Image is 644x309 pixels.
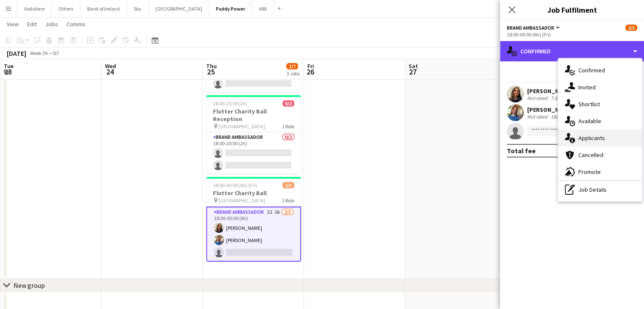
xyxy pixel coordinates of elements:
span: Fri [307,62,314,70]
button: Bank of Ireland [80,0,127,17]
span: Week 39 [28,50,49,56]
div: 3 Jobs [287,70,300,77]
span: Comms [66,20,86,28]
a: Comms [63,19,89,30]
app-card-role: Brand Ambassador0/218:00-20:00 (2h) [206,132,301,174]
button: [GEOGRAPHIC_DATA] [149,0,209,17]
div: Promote [558,163,642,180]
span: 24 [104,67,116,77]
div: [DATE] [7,49,26,58]
div: IST [53,50,59,56]
span: Thu [206,62,217,70]
div: Not rated [527,95,549,101]
button: Vodafone [17,0,52,17]
span: 1 Role [282,197,294,204]
div: Confirmed [558,62,642,79]
h3: Flutter Charity Ball Reception [206,108,301,123]
span: Edit [27,20,37,28]
a: Edit [24,19,40,30]
div: Confirmed [500,41,644,61]
div: Job Details [558,181,642,198]
div: Applicants [558,130,642,146]
span: 2/3 [625,25,637,31]
app-card-role: Brand Ambassador3I2A2/318:00-00:00 (6h)[PERSON_NAME][PERSON_NAME] [206,207,301,262]
a: View [3,19,22,30]
button: Sky [127,0,149,17]
div: 18:00-00:00 (6h) (Fri) [507,31,637,38]
span: Brand Ambassador [507,25,554,31]
div: [PERSON_NAME] [527,87,572,95]
button: NBI [252,0,274,17]
div: Total fee [507,146,536,155]
span: Tue [4,62,14,70]
div: 180.9km [549,113,571,120]
div: Not rated [527,113,549,120]
span: 18:00-00:00 (6h) (Fri) [213,182,257,188]
div: 7.8km [549,95,566,101]
span: Sat [409,62,418,70]
button: Paddy Power [209,0,252,17]
button: Others [52,0,80,17]
div: Invited [558,79,642,96]
span: 2/3 [282,182,294,188]
app-job-card: 18:00-00:00 (6h) (Fri)2/3Flutter Charity Ball [GEOGRAPHIC_DATA]1 RoleBrand Ambassador3I2A2/318:00... [206,177,301,262]
button: Brand Ambassador [507,25,561,31]
div: [PERSON_NAME] [527,106,572,113]
span: View [7,20,19,28]
a: Jobs [42,19,61,30]
span: 23 [3,67,14,77]
span: 26 [306,67,314,77]
span: 27 [407,67,418,77]
span: 18:00-20:00 (2h) [213,100,247,107]
span: [GEOGRAPHIC_DATA] [218,197,265,204]
span: Wed [105,62,116,70]
span: 1 Role [282,123,294,130]
h3: Flutter Charity Ball [206,189,301,197]
span: 2/7 [286,63,298,69]
div: New group [14,281,45,290]
div: Shortlist [558,96,642,113]
span: 25 [205,67,217,77]
h3: Job Fulfilment [500,4,644,15]
app-job-card: 18:00-20:00 (2h)0/2Flutter Charity Ball Reception [GEOGRAPHIC_DATA]1 RoleBrand Ambassador0/218:00... [206,95,301,174]
span: 0/2 [282,100,294,107]
span: [GEOGRAPHIC_DATA] [218,123,265,130]
div: Available [558,113,642,130]
div: Cancelled [558,146,642,163]
span: Jobs [45,20,58,28]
